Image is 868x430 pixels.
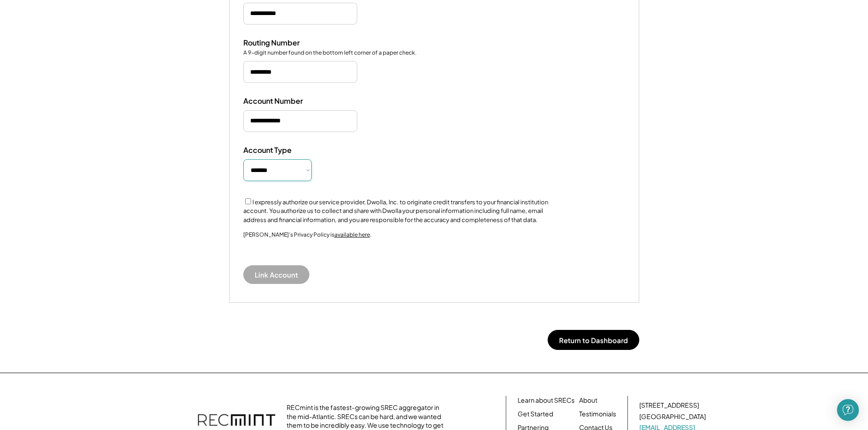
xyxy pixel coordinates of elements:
a: Learn about SRECs [518,396,575,405]
div: [STREET_ADDRESS] [639,401,699,410]
button: Link Account [243,265,309,284]
a: About [579,396,597,405]
div: Open Intercom Messenger [837,399,859,421]
a: available here [334,231,370,238]
div: Routing Number [243,38,334,48]
label: I expressly authorize our service provider, Dwolla, Inc. to originate credit transfers to your fi... [243,198,548,223]
a: Get Started [518,410,553,419]
div: Account Number [243,96,334,106]
div: [PERSON_NAME]’s Privacy Policy is . [243,231,371,252]
div: Account Type [243,146,334,155]
a: Testimonials [579,410,616,419]
div: [GEOGRAPHIC_DATA] [639,412,706,421]
button: Return to Dashboard [548,330,639,350]
div: A 9-digit number found on the bottom left corner of a paper check. [243,49,416,57]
